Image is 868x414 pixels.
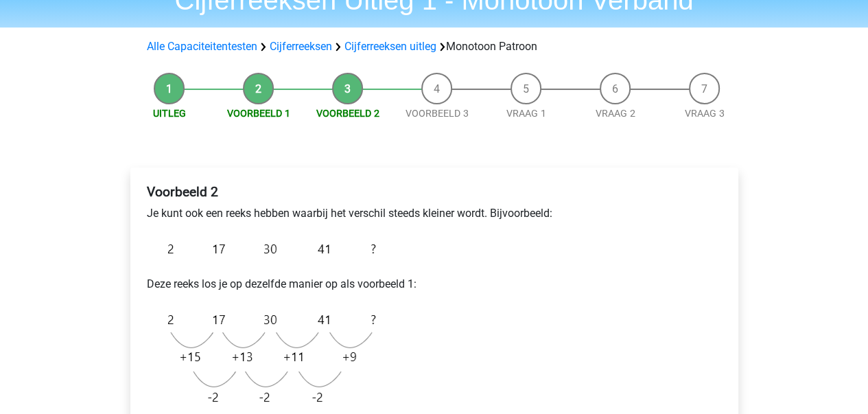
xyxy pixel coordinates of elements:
[227,108,290,119] a: Voorbeeld 1
[270,40,332,53] a: Cijferreeksen
[147,303,383,413] img: Monotonous_Example_2_2.png
[685,108,725,119] a: Vraag 3
[406,108,469,119] a: Voorbeeld 3
[506,108,546,119] a: Vraag 1
[153,108,186,119] a: Uitleg
[147,184,218,200] b: Voorbeeld 2
[147,233,383,265] img: Monotonous_Example_2.png
[147,205,722,222] p: Je kunt ook een reeks hebben waarbij het verschil steeds kleiner wordt. Bijvoorbeeld:
[147,40,257,53] a: Alle Capaciteitentesten
[316,108,379,119] a: Voorbeeld 2
[344,40,436,53] a: Cijferreeksen uitleg
[141,38,727,55] div: Monotoon Patroon
[147,276,722,292] p: Deze reeks los je op dezelfde manier op als voorbeeld 1:
[596,108,635,119] a: Vraag 2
